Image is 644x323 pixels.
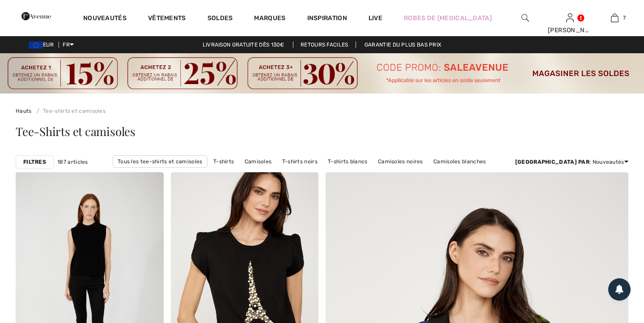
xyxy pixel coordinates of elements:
a: T-shirts [209,156,238,167]
a: Garantie du plus bas prix [357,42,449,48]
span: Tee-Shirts et camisoles [16,123,136,139]
img: Mes infos [566,13,574,23]
a: Tee-shirts et camisoles [33,108,106,114]
a: Vêtements [148,14,186,24]
a: T-shirts noirs [278,156,322,167]
a: T-shirts blancs [323,156,372,167]
span: 187 articles [57,158,88,166]
a: Soldes [208,14,233,24]
strong: Filtres [23,158,46,166]
img: 1ère Avenue [21,7,51,25]
a: Camisoles noires [373,156,428,167]
a: T-shirts et camisoles [PERSON_NAME] [190,168,301,179]
a: 7 [593,13,636,23]
span: Inspiration [307,14,347,24]
a: Nouveautés [83,14,127,24]
a: Se connecter [566,13,574,22]
span: EUR [29,42,57,48]
strong: [GEOGRAPHIC_DATA] par [515,159,589,165]
img: Mon panier [611,13,619,23]
span: FR [63,42,74,48]
a: Livraison gratuite dès 130€ [195,42,292,48]
img: recherche [521,13,529,23]
a: Robes de [MEDICAL_DATA] [404,13,492,23]
img: Euro [29,42,43,49]
a: Camisoles blanches [429,156,490,167]
a: Hauts [16,108,32,114]
a: Camisoles [240,156,276,167]
a: T-shirts et camisoles [PERSON_NAME] [302,168,414,179]
div: [PERSON_NAME] [548,25,592,35]
a: Retours faciles [293,42,356,48]
a: Tous les tee-shirts et camisoles [113,155,208,168]
a: Live [369,13,382,23]
span: 7 [623,14,626,22]
a: Marques [254,14,285,24]
div: : Nouveautés [515,158,628,166]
